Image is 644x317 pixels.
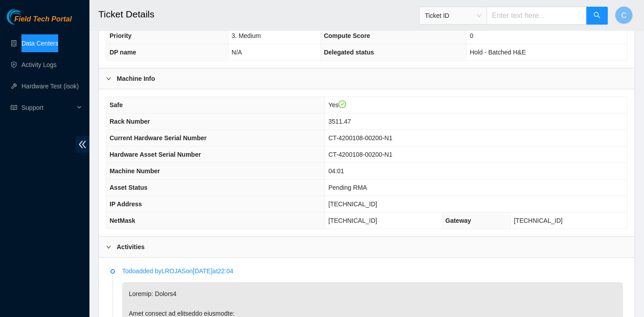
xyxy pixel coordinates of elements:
div: Activities [99,237,635,257]
a: Activity Logs [21,61,57,68]
span: NetMask [110,217,136,224]
span: CT-4200108-00200-N1 [328,151,392,158]
span: Yes [328,101,346,108]
span: Hold - Batched H&E [470,49,525,56]
span: Field Tech Portal [14,15,72,24]
span: Asset Status [110,184,148,191]
span: [TECHNICAL_ID] [514,217,563,224]
span: Gateway [445,217,471,224]
input: Enter text here... [487,7,587,25]
span: C [621,10,627,21]
span: Ticket ID [425,9,481,22]
span: 04:01 [328,167,344,175]
span: CT-4200108-00200-N1 [328,134,392,142]
button: C [615,6,633,24]
b: Activities [117,242,144,252]
span: right [106,76,111,81]
span: double-left [76,136,89,153]
span: Safe [110,101,123,108]
span: right [106,244,111,250]
span: [TECHNICAL_ID] [328,217,377,224]
span: Machine Number [110,167,160,175]
span: IP Address [110,200,142,208]
span: read [11,104,17,111]
span: N/A [232,49,242,56]
span: [TECHNICAL_ID] [328,200,377,208]
span: 3511.47 [328,118,351,125]
span: DP name [110,49,136,56]
span: search [593,12,601,20]
a: Hardware Test (isok) [21,83,79,90]
div: Machine Info [99,68,635,89]
button: search [586,7,608,25]
span: Pending RMA [328,184,367,191]
img: Akamai Technologies [7,9,45,25]
span: Support [21,99,74,117]
span: check-circle [339,100,347,108]
a: Akamai TechnologiesField Tech Portal [7,16,72,28]
span: Current Hardware Serial Number [110,134,207,142]
span: Priority [110,32,131,39]
span: Compute Score [324,32,370,39]
b: Machine Info [117,74,155,83]
span: Hardware Asset Serial Number [110,151,201,158]
span: Delegated status [324,49,374,56]
p: Todo added by LROJAS on [DATE] at 22:04 [122,266,623,276]
span: 3. Medium [232,32,261,39]
span: 0 [470,32,473,39]
a: Data Centers [21,40,58,47]
span: Rack Number [110,118,150,125]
